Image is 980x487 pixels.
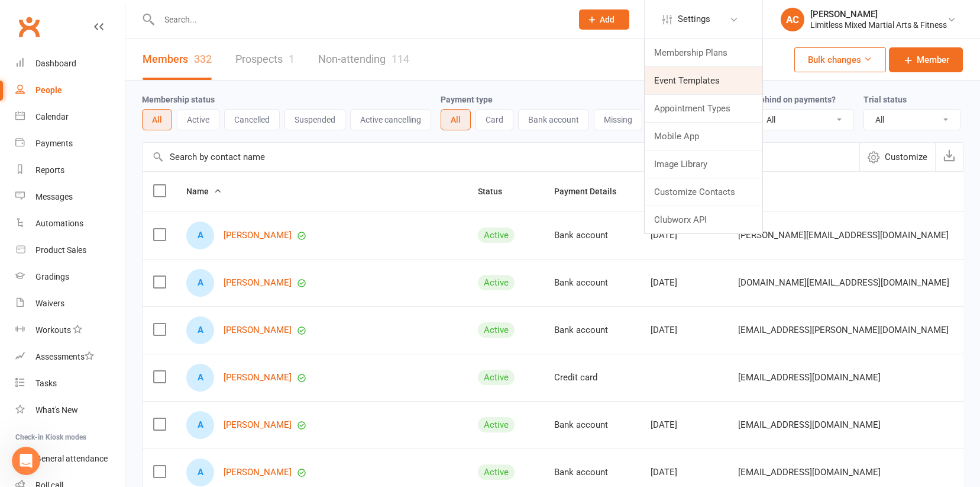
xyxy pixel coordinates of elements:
[651,278,717,288] div: [DATE]
[15,130,125,157] a: Payments
[35,192,73,201] div: Messages
[186,411,214,439] div: Aiden
[35,245,86,255] div: Product Sales
[318,39,409,80] a: Non-attending114
[863,95,907,104] label: Trial status
[35,299,64,308] div: Waivers
[203,383,222,402] button: Send a message…
[186,364,214,392] div: Aiden
[15,50,125,77] a: Dashboard
[19,119,160,131] div: Is that what you were looking for?
[57,11,134,20] h1: [PERSON_NAME]
[15,317,125,344] a: Workouts
[9,147,227,194] div: Andrew says…
[235,39,295,80] a: Prospects1
[19,265,218,300] div: If your gym has Two-Factor Authentication enabled for [PERSON_NAME]'s account, he'll need to:
[15,344,125,370] a: Assessments
[645,150,762,178] a: Image Library
[738,366,881,389] span: [EMAIL_ADDRESS][DOMAIN_NAME]
[8,5,30,27] button: go back
[781,8,804,31] div: AC
[35,454,108,463] div: General attendance
[15,446,125,472] a: General attendance kiosk mode
[15,397,125,424] a: What's New
[52,154,218,177] div: how does he re-authenticate his accounts?
[15,184,125,210] a: Messages
[554,187,629,196] span: Payment Details
[645,95,762,122] a: Appointment Types
[284,109,345,130] button: Suspended
[37,388,47,398] button: Gif picker
[9,112,227,148] div: Toby says…
[518,109,589,130] button: Bank account
[478,187,515,196] span: Status
[35,59,76,68] div: Dashboard
[28,306,218,317] li: Enter his username and password
[186,187,222,196] span: Name
[206,5,229,27] button: Home
[810,9,947,20] div: [PERSON_NAME]
[478,184,515,198] button: Status
[177,109,219,130] button: Active
[554,420,629,430] div: Bank account
[645,39,762,66] a: Membership Plans
[186,269,214,297] div: Adrian
[478,228,515,243] div: Active
[224,325,292,335] a: [PERSON_NAME]
[224,467,292,478] a: [PERSON_NAME]
[10,363,227,383] textarea: Message…
[15,370,125,397] a: Tasks
[28,320,218,353] li: Use his authenticator app (like Google Authenticator or Authy) to get a time-sensitive code
[15,264,125,290] a: Gradings
[18,388,28,398] button: Emoji picker
[9,194,227,480] div: Toby says…
[35,112,69,121] div: Calendar
[35,139,73,148] div: Payments
[738,414,881,436] span: [EMAIL_ADDRESS][DOMAIN_NAME]
[651,467,717,478] div: [DATE]
[186,222,214,249] div: Adrian
[35,219,83,228] div: Automations
[554,278,629,288] div: Bank account
[143,39,212,80] a: Members332
[19,45,218,91] div: The daily logout issue is likely occurring because the system is managing multiple family member ...
[478,275,515,290] div: Active
[186,316,214,344] div: Aidan
[738,224,949,246] span: [PERSON_NAME][EMAIL_ADDRESS][DOMAIN_NAME]
[186,459,214,486] div: Alex
[600,15,614,24] span: Add
[441,109,471,130] button: All
[554,467,629,478] div: Bank account
[554,373,629,383] div: Credit card
[224,373,292,383] a: [PERSON_NAME]
[350,109,431,130] button: Active cancelling
[156,11,564,28] input: Search...
[194,53,212,65] div: 332
[755,95,836,104] label: Behind on payments?
[15,237,125,264] a: Product Sales
[554,184,629,198] button: Payment Details
[224,230,292,241] a: [PERSON_NAME]
[554,325,629,335] div: Bank account
[651,230,717,241] div: [DATE]
[645,178,762,206] a: Customize Contacts
[19,101,148,108] div: [PERSON_NAME] • AI Agent • [DATE]
[35,405,78,415] div: What's New
[224,420,292,430] a: [PERSON_NAME]
[35,272,69,281] div: Gradings
[35,85,62,95] div: People
[34,7,53,25] img: Profile image for Toby
[15,290,125,317] a: Waivers
[14,12,44,41] a: Clubworx
[56,388,66,398] button: Upload attachment
[9,112,169,138] div: Is that what you were looking for?
[35,165,64,175] div: Reports
[15,77,125,104] a: People
[738,461,881,483] span: [EMAIL_ADDRESS][DOMAIN_NAME]
[28,356,218,367] li: Enter that code to complete the login
[859,143,935,171] button: Customize
[738,271,949,294] span: [DOMAIN_NAME][EMAIL_ADDRESS][DOMAIN_NAME]
[478,322,515,338] div: Active
[651,420,717,430] div: [DATE]
[478,464,515,480] div: Active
